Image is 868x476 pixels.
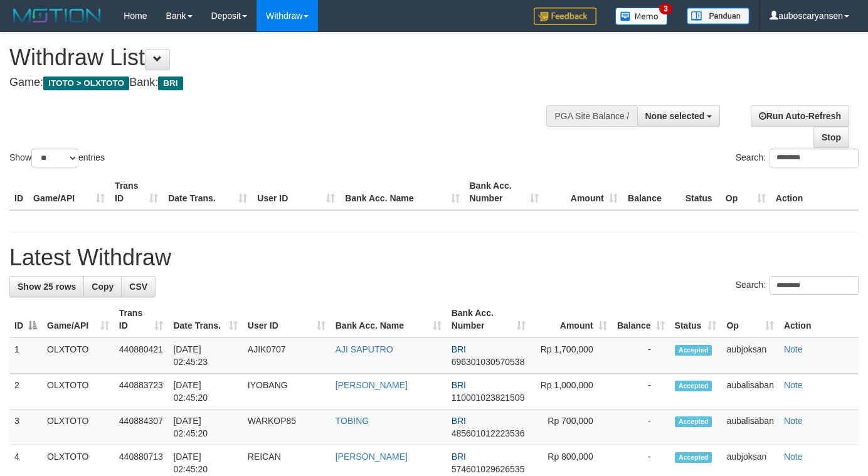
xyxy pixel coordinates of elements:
[546,105,637,127] div: PGA Site Balance /
[531,302,612,337] th: Amount: activate to sort column ascending
[612,374,670,410] td: -
[340,174,464,210] th: Bank Acc. Name
[531,374,612,410] td: Rp 1,000,000
[687,8,749,24] img: panduan.png
[770,276,859,295] input: Search:
[452,452,466,462] span: BRI
[28,174,110,210] th: Game/API
[623,174,680,210] th: Balance
[784,416,803,426] a: Note
[452,428,525,438] span: Copy 485601012223536 to clipboard
[675,381,712,391] span: Accepted
[770,149,859,167] input: Search:
[9,174,28,210] th: ID
[721,410,779,445] td: aubalisaban
[721,302,779,337] th: Op: activate to sort column ascending
[168,337,242,374] td: [DATE] 02:45:23
[42,337,114,374] td: OLXTOTO
[336,452,408,462] a: [PERSON_NAME]
[9,374,42,410] td: 2
[121,276,156,297] a: CSV
[612,410,670,445] td: -
[92,282,114,292] span: Copy
[534,8,596,25] img: Feedback.jpg
[42,302,114,337] th: Game/API: activate to sort column ascending
[452,380,466,390] span: BRI
[721,374,779,410] td: aubalisaban
[336,380,408,390] a: [PERSON_NAME]
[129,282,147,292] span: CSV
[637,105,721,127] button: None selected
[721,337,779,374] td: aubjoksan
[336,416,369,426] a: TOBING
[452,344,466,354] span: BRI
[645,111,705,121] span: None selected
[43,77,129,90] span: ITOTO > OLXTOTO
[615,8,668,25] img: Button%20Memo.svg
[163,174,252,210] th: Date Trans.
[243,410,331,445] td: WARKOP85
[751,105,849,127] a: Run Auto-Refresh
[612,337,670,374] td: -
[670,302,722,337] th: Status: activate to sort column ascending
[9,77,566,89] h4: Game: Bank:
[114,302,169,337] th: Trans ID: activate to sort column ascending
[168,374,242,410] td: [DATE] 02:45:20
[336,344,393,354] a: AJI SAPUTRO
[252,174,340,210] th: User ID
[31,149,78,167] select: Showentries
[158,77,183,90] span: BRI
[531,410,612,445] td: Rp 700,000
[83,276,122,297] a: Copy
[452,357,525,367] span: Copy 696301030570538 to clipboard
[447,302,531,337] th: Bank Acc. Number: activate to sort column ascending
[9,410,42,445] td: 3
[18,282,76,292] span: Show 25 rows
[9,6,105,25] img: MOTION_logo.png
[168,410,242,445] td: [DATE] 02:45:20
[675,452,712,463] span: Accepted
[452,464,525,474] span: Copy 574601029626535 to clipboard
[680,174,721,210] th: Status
[771,174,859,210] th: Action
[114,410,169,445] td: 440884307
[813,127,849,148] a: Stop
[721,174,771,210] th: Op
[243,337,331,374] td: AJIK0707
[531,337,612,374] td: Rp 1,700,000
[42,374,114,410] td: OLXTOTO
[452,393,525,403] span: Copy 110001023821509 to clipboard
[114,337,169,374] td: 440880421
[243,302,331,337] th: User ID: activate to sort column ascending
[784,452,803,462] a: Note
[659,3,672,14] span: 3
[331,302,447,337] th: Bank Acc. Name: activate to sort column ascending
[9,245,859,270] h1: Latest Withdraw
[114,374,169,410] td: 440883723
[544,174,623,210] th: Amount
[784,380,803,390] a: Note
[779,302,859,337] th: Action
[736,276,859,295] label: Search:
[9,276,84,297] a: Show 25 rows
[784,344,803,354] a: Note
[9,337,42,374] td: 1
[465,174,544,210] th: Bank Acc. Number
[675,416,712,427] span: Accepted
[736,149,859,167] label: Search:
[243,374,331,410] td: IYOBANG
[612,302,670,337] th: Balance: activate to sort column ascending
[675,345,712,356] span: Accepted
[9,149,105,167] label: Show entries
[9,45,566,70] h1: Withdraw List
[110,174,163,210] th: Trans ID
[168,302,242,337] th: Date Trans.: activate to sort column ascending
[9,302,42,337] th: ID: activate to sort column descending
[42,410,114,445] td: OLXTOTO
[452,416,466,426] span: BRI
